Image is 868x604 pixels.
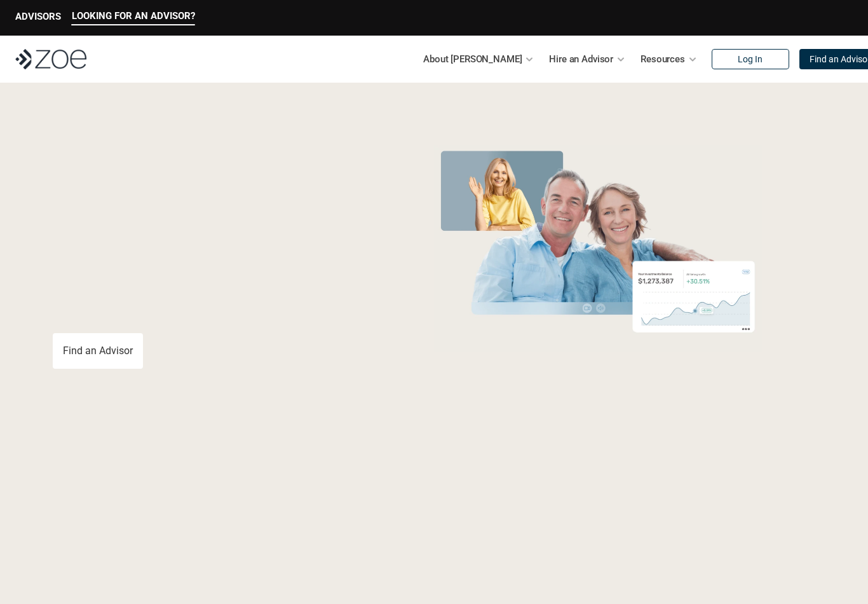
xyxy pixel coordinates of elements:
p: Resources [641,50,685,69]
span: Grow Your Wealth [53,141,336,189]
em: The information in the visuals above is for illustrative purposes only and does not represent an ... [421,359,774,366]
span: with a Financial Advisor [53,183,309,275]
p: Log In [738,54,763,65]
p: Find an Advisor [63,345,133,357]
p: Loremipsum: *DolOrsi Ametconsecte adi Eli Seddoeius tem inc utlaboreet. Dol 8622 MagNaal Enimadmi... [31,499,837,553]
p: About [PERSON_NAME] [423,50,522,69]
p: ADVISORS [15,11,61,22]
p: You deserve an advisor you can trust. [PERSON_NAME], hire, and invest with vetted, fiduciary, fin... [53,287,381,318]
a: Find an Advisor [53,333,143,369]
a: Log In [712,49,789,69]
p: Hire an Advisor [549,50,613,69]
p: LOOKING FOR AN ADVISOR? [72,10,195,22]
